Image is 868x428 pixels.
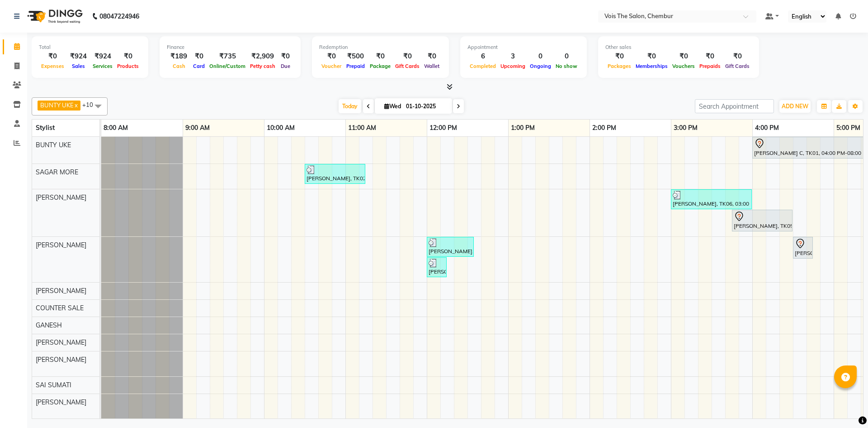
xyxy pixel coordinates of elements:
a: x [74,101,78,109]
input: Search Appointment [695,99,774,113]
span: No show [553,63,580,69]
span: Ongoing [528,63,553,69]
span: Upcoming [498,63,528,69]
span: [PERSON_NAME] [36,398,86,406]
div: ₹0 [422,51,442,62]
div: Redemption [319,43,442,51]
a: 5:00 PM [834,121,863,135]
span: Wallet [422,63,442,69]
div: Total [39,43,141,51]
span: Products [115,63,141,69]
div: ₹0 [605,51,633,62]
span: Gift Cards [393,63,422,69]
div: ₹0 [723,51,752,62]
span: [PERSON_NAME] [36,356,86,364]
span: BUNTY UKE [36,141,71,149]
span: [PERSON_NAME] [36,241,86,249]
div: ₹0 [319,51,344,62]
span: Voucher [319,63,344,69]
span: GANESH [36,321,62,329]
span: [PERSON_NAME] [36,193,86,202]
div: ₹924 [66,51,90,62]
span: Services [90,63,115,69]
div: 0 [528,51,553,62]
span: Today [339,99,361,113]
span: Wed [382,103,403,110]
span: Expenses [39,63,66,69]
div: ₹500 [344,51,368,62]
span: ADD NEW [782,103,808,110]
span: Packages [605,63,633,69]
div: Finance [167,43,293,51]
div: ₹0 [39,51,66,62]
img: logo [23,4,85,29]
span: [PERSON_NAME] [36,287,86,295]
div: 3 [498,51,528,62]
div: ₹189 [167,51,191,62]
a: 11:00 AM [346,121,378,135]
div: Appointment [467,43,580,51]
div: [PERSON_NAME], TK06, 03:00 PM-03:00 PM, [DEMOGRAPHIC_DATA] Hair - Haircut - Top.Stylist [672,191,751,208]
span: Prepaid [344,63,367,69]
span: Stylist [36,124,55,132]
span: Card [191,63,207,69]
div: ₹0 [697,51,723,62]
div: ₹0 [670,51,697,62]
span: Completed [467,63,498,69]
a: 10:00 AM [264,121,297,135]
span: Petty cash [248,63,278,69]
span: Cash [170,63,188,69]
div: ₹0 [191,51,207,62]
div: ₹2,909 [248,51,278,62]
div: [PERSON_NAME], TK05, 04:30 PM-04:45 PM, THREADING - Eyebrows [794,238,812,257]
a: 12:00 PM [427,121,459,135]
a: 4:00 PM [753,121,781,135]
a: 8:00 AM [101,121,130,135]
span: Sales [70,63,87,69]
div: ₹0 [633,51,670,62]
div: ₹0 [368,51,393,62]
b: 08047224946 [99,4,139,29]
span: BUNTY UKE [40,101,74,109]
span: +10 [82,101,100,108]
div: ₹0 [115,51,141,62]
span: Package [368,63,393,69]
div: ₹924 [90,51,115,62]
a: 1:00 PM [509,121,537,135]
div: ₹0 [393,51,422,62]
input: 2025-10-01 [403,100,448,113]
div: [PERSON_NAME], TK02, 10:30 AM-11:15 AM, [DEMOGRAPHIC_DATA] Hair - Blow Dry (Mid-Back Length) [306,165,364,183]
span: [PERSON_NAME] [36,338,86,346]
div: [PERSON_NAME], TK04, 12:00 PM-12:15 PM, WAXING [DEMOGRAPHIC_DATA] - Upperlip [428,259,446,276]
div: 6 [467,51,498,62]
div: ₹0 [278,51,293,62]
div: [PERSON_NAME], TK04, 12:00 PM-12:35 PM, THREADING - Eyebrows [428,238,473,255]
span: SAGAR MORE [36,168,78,176]
div: [PERSON_NAME], TK05, 03:45 PM-04:30 PM, 3TENX VIP RITUAL [733,211,792,230]
a: 3:00 PM [671,121,700,135]
span: COUNTER SALE [36,304,84,312]
span: Gift Cards [723,63,752,69]
span: Due [278,63,292,69]
span: Vouchers [670,63,697,69]
div: ₹735 [207,51,248,62]
span: SAI SUMATI [36,381,71,389]
div: 0 [553,51,580,62]
div: Other sales [605,43,752,51]
span: Memberships [633,63,670,69]
span: Online/Custom [207,63,248,69]
span: Prepaids [697,63,723,69]
a: 9:00 AM [183,121,212,135]
button: ADD NEW [779,100,811,113]
a: 2:00 PM [590,121,618,135]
